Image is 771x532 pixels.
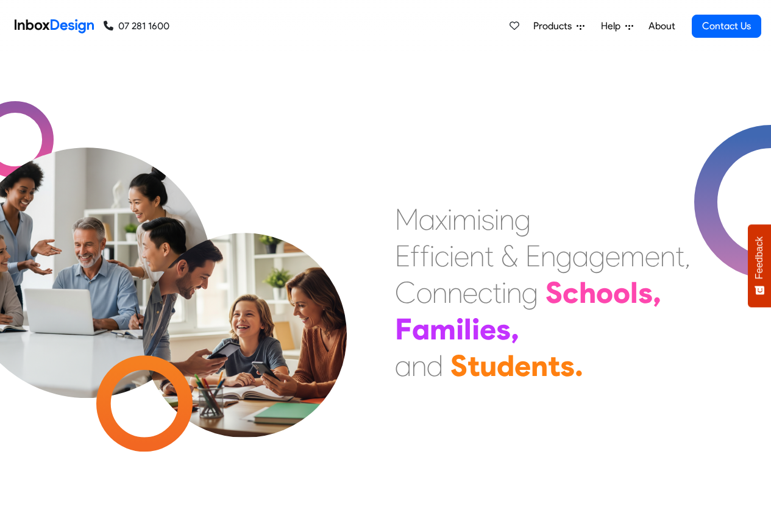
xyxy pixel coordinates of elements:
div: f [410,238,420,274]
div: M [395,201,419,238]
div: i [449,238,454,274]
div: Maximising Efficient & Engagement, Connecting Schools, Families, and Students. [395,201,691,384]
div: i [502,274,506,311]
div: n [447,274,463,311]
div: m [430,311,456,347]
div: i [447,201,452,238]
div: S [545,274,563,311]
div: n [499,201,514,238]
div: c [435,238,449,274]
div: s [496,311,511,347]
div: & [501,238,518,274]
a: Contact Us [692,15,761,38]
div: t [485,238,494,274]
div: F [395,311,412,347]
div: m [452,201,477,238]
div: e [454,238,469,274]
img: parents_with_child.png [117,182,372,438]
div: e [645,238,660,274]
div: e [480,311,496,347]
a: Products [528,14,589,38]
div: E [395,238,410,274]
div: s [481,201,494,238]
div: , [511,311,519,347]
div: f [420,238,430,274]
div: a [572,238,589,274]
div: i [430,238,435,274]
div: n [432,274,447,311]
div: n [531,347,548,384]
div: u [480,347,497,384]
div: C [395,274,416,311]
div: c [563,274,579,311]
div: t [492,274,502,311]
div: o [596,274,613,311]
span: Products [533,19,577,34]
div: d [427,347,443,384]
div: . [575,347,583,384]
div: t [548,347,560,384]
div: g [589,238,605,274]
button: Feedback - Show survey [748,224,771,307]
div: o [416,274,432,311]
div: n [541,238,556,274]
div: g [522,274,538,311]
div: n [660,238,675,274]
div: a [412,311,430,347]
div: g [556,238,572,274]
div: n [469,238,485,274]
div: x [435,201,447,238]
div: c [478,274,492,311]
div: a [395,347,411,384]
div: i [494,201,499,238]
div: o [613,274,630,311]
div: S [450,347,467,384]
a: Help [596,14,638,38]
div: , [684,238,691,274]
span: Feedback [754,236,765,279]
div: n [411,347,427,384]
div: l [630,274,638,311]
div: E [525,238,541,274]
div: i [472,311,480,347]
div: t [675,238,684,274]
div: , [653,274,661,311]
div: g [514,201,531,238]
div: i [477,201,481,238]
a: 07 281 1600 [104,19,169,34]
div: d [497,347,514,384]
div: s [560,347,575,384]
div: e [463,274,478,311]
div: a [419,201,435,238]
div: t [467,347,480,384]
div: i [456,311,464,347]
div: e [605,238,620,274]
div: m [620,238,645,274]
span: Help [601,19,625,34]
a: About [645,14,678,38]
div: s [638,274,653,311]
div: e [514,347,531,384]
div: l [464,311,472,347]
div: n [506,274,522,311]
div: h [579,274,596,311]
